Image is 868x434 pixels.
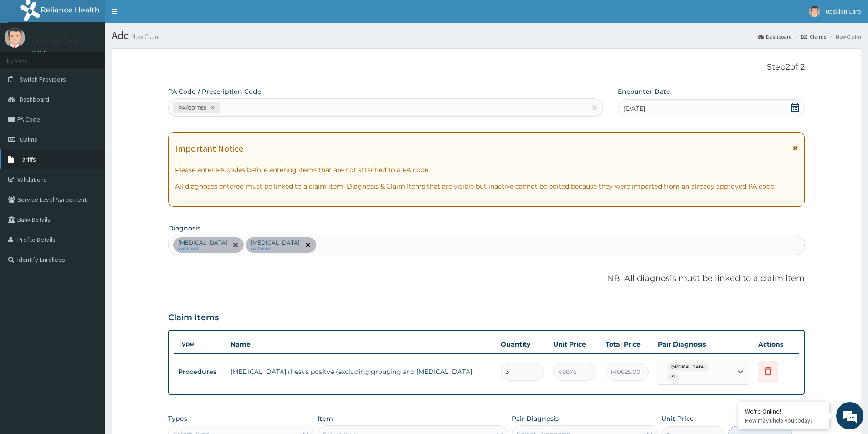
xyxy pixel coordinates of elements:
[618,87,670,96] label: Encounter Date
[496,335,549,353] th: Quantity
[168,62,805,72] p: Step 2 of 2
[226,363,496,381] td: [MEDICAL_DATA] rhesus positve (excluding grouping and [MEDICAL_DATA])
[20,75,66,83] span: Switch Providers
[53,115,126,207] span: We're online!
[624,104,645,113] span: [DATE]
[549,335,601,353] th: Unit Price
[826,7,861,15] span: Upsillon Care
[667,363,709,372] span: [MEDICAL_DATA]
[174,363,226,380] td: Procedures
[20,155,36,163] span: Tariffs
[168,313,219,323] h3: Claim Items
[174,336,226,352] th: Type
[32,37,78,45] p: Upsillon Care
[20,135,37,143] span: Claims
[175,165,798,174] p: Please enter PA codes before entering items that are not attached to a PA code
[512,414,559,423] label: Pair Diagnosis
[168,415,187,423] label: Types
[226,335,496,353] th: Name
[667,372,679,381] span: + 1
[745,407,822,415] div: We're Online!
[601,335,653,353] th: Total Price
[178,239,227,246] p: [MEDICAL_DATA]
[745,417,822,424] p: How may I help you today?
[47,51,153,63] div: Chat with us now
[178,246,227,251] small: confirmed
[661,414,694,423] label: Unit Price
[251,239,300,246] p: [MEDICAL_DATA]
[175,143,243,153] h1: Important Notice
[758,33,792,41] a: Dashboard
[801,33,826,41] a: Claims
[5,249,174,281] textarea: Type your message and hit 'Enter'
[149,5,171,26] div: Minimize live chat window
[754,335,799,353] th: Actions
[168,224,200,233] label: Diagnosis
[318,414,333,423] label: Item
[20,95,49,103] span: Dashboard
[129,33,160,40] small: New Claim
[175,102,208,113] div: PA/C01765
[827,33,861,41] li: New Claim
[168,273,805,285] p: NB: All diagnosis must be linked to a claim item
[653,335,754,353] th: Pair Diagnosis
[809,6,820,17] img: User Image
[17,46,37,68] img: d_794563401_company_1708531726252_794563401
[231,241,240,249] span: remove selection option
[112,30,861,41] h1: Add
[304,241,312,249] span: remove selection option
[5,27,25,48] img: User Image
[168,87,262,96] label: PA Code / Prescription Code
[32,50,54,56] a: Online
[251,246,300,251] small: confirmed
[175,182,798,191] p: All diagnoses entered must be linked to a claim item. Diagnosis & Claim Items that are visible bu...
